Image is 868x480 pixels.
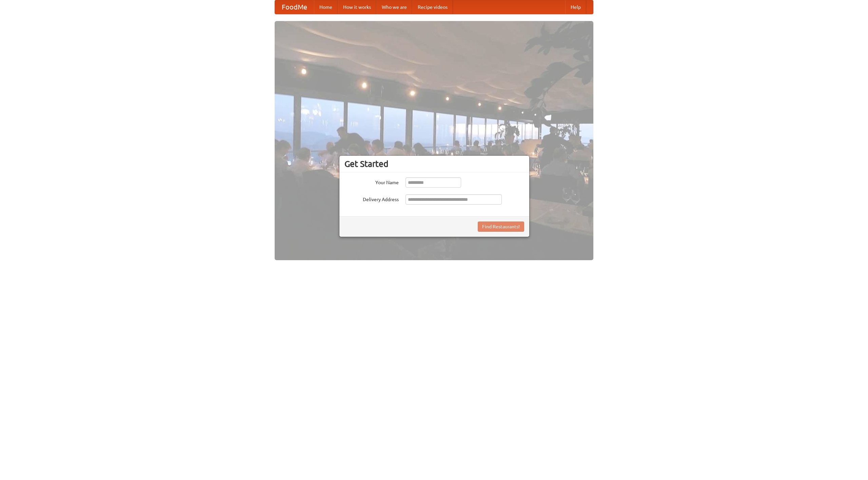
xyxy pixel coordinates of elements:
a: Who we are [376,0,412,14]
a: FoodMe [275,0,314,14]
h3: Get Started [344,159,524,169]
button: Find Restaurants! [478,222,524,232]
label: Your Name [344,177,399,186]
a: Home [314,0,338,14]
label: Delivery Address [344,194,399,203]
a: Recipe videos [412,0,453,14]
a: How it works [338,0,376,14]
a: Help [565,0,586,14]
